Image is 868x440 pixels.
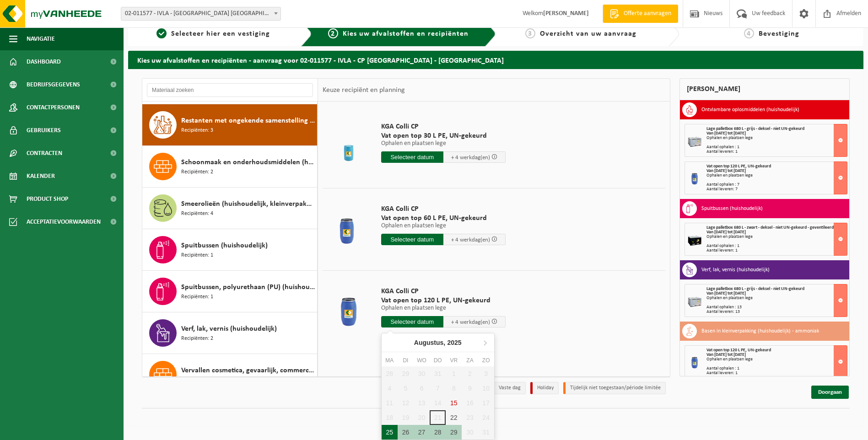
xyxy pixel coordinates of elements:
[398,425,414,440] div: 26
[759,30,799,38] span: Bevestiging
[701,263,770,277] h3: Verf, lak, vernis (huishoudelijk)
[706,310,847,314] div: Aantal leveren: 13
[446,425,462,440] div: 29
[181,115,315,126] span: Restanten met ongekende samenstelling (huishoudelijk)
[706,145,847,150] div: Aantal ophalen : 1
[27,210,101,233] span: Acceptatievoorwaarden
[706,150,847,154] div: Aantal leveren: 1
[381,287,506,296] span: KGA Colli CP
[27,73,80,96] span: Bedrijfsgegevens
[181,334,213,343] span: Recipiënten: 2
[133,28,294,39] a: 1Selecteer hier een vestiging
[414,356,430,365] div: wo
[430,425,446,440] div: 28
[706,357,847,362] div: Ophalen en plaatsen lege
[446,356,462,365] div: vr
[706,182,847,187] div: Aantal ophalen : 7
[181,293,213,301] span: Recipiënten: 1
[706,168,746,173] strong: Van [DATE] tot [DATE]
[398,356,414,365] div: di
[706,126,804,131] span: Lage palletbox 680 L - grijs - deksel - niet UN-gekeurd
[142,104,318,146] button: Restanten met ongekende samenstelling (huishoudelijk) Recipiënten: 3
[706,235,847,239] div: Ophalen en plaatsen lege
[706,296,847,300] div: Ophalen en plaatsen lege
[451,155,490,161] span: + 4 werkdag(en)
[451,319,490,325] span: + 4 werkdag(en)
[121,7,280,20] span: 02-011577 - IVLA - CP OUDENAARDE - 9700 OUDENAARDE, LEEBEEKSTRAAT 10
[447,339,461,346] i: 2025
[181,251,213,260] span: Recipiënten: 1
[492,382,526,394] li: Vaste dag
[530,382,559,394] li: Holiday
[706,136,847,140] div: Ophalen en plaatsen lege
[181,240,268,251] span: Spuitbussen (huishoudelijk)
[381,296,506,305] span: Vat open top 120 L PE, UN-gekeurd
[525,28,535,38] span: 3
[181,209,213,218] span: Recipiënten: 4
[382,356,398,365] div: ma
[706,248,847,253] div: Aantal leveren: 1
[701,324,819,338] h3: Basen in kleinverpakking (huishoudelijk) - ammoniak
[706,371,847,376] div: Aantal leveren: 1
[563,382,666,394] li: Tijdelijk niet toegestaan/période limitée
[381,204,506,214] span: KGA Colli CP
[701,201,763,216] h3: Spuitbussen (huishoudelijk)
[410,335,465,350] div: Augustus,
[462,356,478,365] div: za
[381,316,443,327] input: Selecteer datum
[706,164,771,169] span: Vat open top 120 L PE, UN-gekeurd
[128,51,863,69] h2: Kies uw afvalstoffen en recipiënten - aanvraag voor 02-011577 - IVLA - CP [GEOGRAPHIC_DATA] - [GE...
[121,7,281,21] span: 02-011577 - IVLA - CP OUDENAARDE - 9700 OUDENAARDE, LEEBEEKSTRAAT 10
[430,356,446,365] div: do
[142,271,318,312] button: Spuitbussen, polyurethaan (PU) (huishoudelijk) Recipiënten: 1
[181,323,277,334] span: Verf, lak, vernis (huishoudelijk)
[706,187,847,192] div: Aantal leveren: 7
[706,352,746,357] strong: Van [DATE] tot [DATE]
[27,27,55,50] span: Navigatie
[706,173,847,178] div: Ophalen en plaatsen lege
[451,237,490,243] span: + 4 werkdag(en)
[381,151,443,163] input: Selecteer datum
[27,50,61,73] span: Dashboard
[147,83,313,97] input: Materiaal zoeken
[706,305,847,310] div: Aantal ophalen : 13
[706,244,847,248] div: Aantal ophalen : 1
[142,354,318,396] button: Vervallen cosmetica, gevaarlijk, commerciele verpakking (huishoudelijk) Recipiënten: 1
[621,9,674,18] span: Offerte aanvragen
[744,28,754,38] span: 4
[343,30,469,38] span: Kies uw afvalstoffen en recipiënten
[706,131,746,136] strong: Van [DATE] tot [DATE]
[381,305,506,311] p: Ophalen en plaatsen lege
[706,348,771,353] span: Vat open top 120 L PE, UN-gekeurd
[328,28,338,38] span: 2
[543,10,589,17] strong: [PERSON_NAME]
[381,234,443,245] input: Selecteer datum
[811,386,849,399] a: Doorgaan
[181,126,213,135] span: Recipiënten: 3
[701,102,799,117] h3: Ontvlambare oplosmiddelen (huishoudelijk)
[446,410,462,425] div: 22
[540,30,636,38] span: Overzicht van uw aanvraag
[603,5,678,23] a: Offerte aanvragen
[171,30,270,38] span: Selecteer hier een vestiging
[142,312,318,354] button: Verf, lak, vernis (huishoudelijk) Recipiënten: 2
[142,188,318,229] button: Smeerolieën (huishoudelijk, kleinverpakking) Recipiënten: 4
[706,366,847,371] div: Aantal ophalen : 1
[706,225,834,230] span: Lage palletbox 680 L - zwart - deksel - niet UN-gekeurd - geventileerd
[381,122,506,131] span: KGA Colli CP
[181,365,315,376] span: Vervallen cosmetica, gevaarlijk, commerciele verpakking (huishoudelijk)
[181,199,315,209] span: Smeerolieën (huishoudelijk, kleinverpakking)
[181,157,315,168] span: Schoonmaak en onderhoudsmiddelen (huishoudelijk)
[381,140,506,147] p: Ophalen en plaatsen lege
[318,79,410,102] div: Keuze recipiënt en planning
[27,188,68,210] span: Product Shop
[27,165,55,188] span: Kalender
[414,425,430,440] div: 27
[27,96,80,119] span: Contactpersonen
[679,78,850,100] div: [PERSON_NAME]
[706,230,746,235] strong: Van [DATE] tot [DATE]
[27,119,61,142] span: Gebruikers
[181,282,315,293] span: Spuitbussen, polyurethaan (PU) (huishoudelijk)
[156,28,167,38] span: 1
[181,168,213,177] span: Recipiënten: 2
